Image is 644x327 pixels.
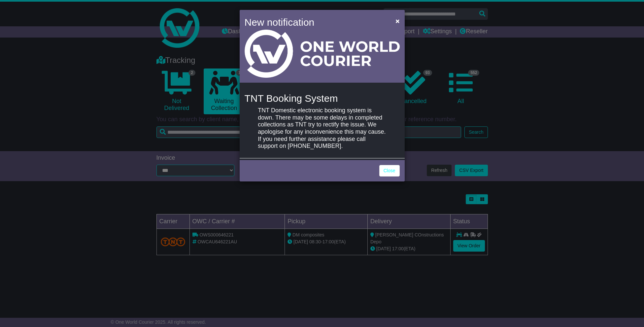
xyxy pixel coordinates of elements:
button: Close [392,14,403,28]
span: × [395,17,399,25]
h4: TNT Booking System [245,93,400,104]
p: TNT Domestic electronic booking system is down. There may be some delays in completed collections... [258,107,386,150]
h4: New notification [245,15,386,30]
a: Close [379,165,400,177]
img: Light [245,30,400,78]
